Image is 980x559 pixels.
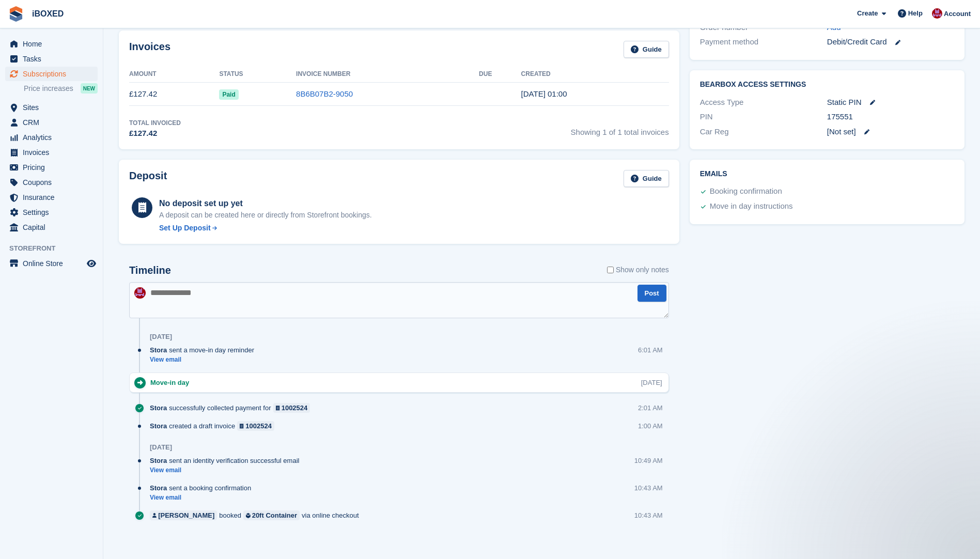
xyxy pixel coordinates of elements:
[150,345,167,355] span: Stora
[571,118,669,139] span: Showing 1 of 1 total invoices
[23,100,85,115] span: Sites
[932,8,942,19] img: Amanda Forder
[129,118,181,128] div: Total Invoiced
[23,205,85,220] span: Settings
[827,111,954,123] div: 175551
[5,220,98,235] a: menu
[150,456,304,465] div: sent an identity verification successful email
[827,97,954,108] div: Static PIN
[159,197,372,210] div: No deposit set up yet
[129,66,219,83] th: Amount
[638,403,663,413] div: 2:01 AM
[23,52,85,66] span: Tasks
[5,37,98,51] a: menu
[710,200,793,213] div: Move in day instructions
[150,403,315,413] div: successfully collected payment for
[521,89,567,98] time: 2025-10-07 00:00:05 UTC
[857,8,878,19] span: Create
[5,52,98,66] a: menu
[23,130,85,145] span: Analytics
[23,220,85,235] span: Capital
[607,265,669,275] label: Show only notes
[634,510,663,520] div: 10:43 AM
[5,190,98,205] a: menu
[23,256,85,271] span: Online Store
[638,421,663,431] div: 1:00 AM
[150,483,256,493] div: sent a booking confirmation
[243,510,300,520] a: 20ft Container
[23,115,85,130] span: CRM
[150,403,167,413] span: Stora
[23,190,85,205] span: Insurance
[150,466,304,475] a: View email
[5,145,98,160] a: menu
[85,257,98,270] a: Preview store
[634,483,663,493] div: 10:43 AM
[9,243,103,254] span: Storefront
[5,160,98,175] a: menu
[219,89,238,100] span: Paid
[700,111,827,123] div: PIN
[150,443,172,452] div: [DATE]
[5,115,98,130] a: menu
[296,66,479,83] th: Invoice Number
[634,456,663,465] div: 10:49 AM
[700,126,827,138] div: Car Reg
[150,421,167,431] span: Stora
[252,510,297,520] div: 20ft Container
[624,41,669,58] a: Guide
[944,9,971,19] span: Account
[150,510,217,520] a: [PERSON_NAME]
[150,345,259,355] div: sent a move-in day reminder
[129,265,171,276] h2: Timeline
[150,333,172,341] div: [DATE]
[827,36,954,48] div: Debit/Credit Card
[8,6,24,22] img: stora-icon-8386f47178a22dfd0bd8f6a31ec36ba5ce8667c1dd55bd0f319d3a0aa187defe.svg
[908,8,923,19] span: Help
[150,483,167,493] span: Stora
[150,493,256,502] a: View email
[134,287,146,299] img: Amanda Forder
[81,83,98,94] div: NEW
[150,421,279,431] div: created a draft invoice
[5,130,98,145] a: menu
[129,128,181,139] div: £127.42
[150,378,194,387] div: Move-in day
[5,205,98,220] a: menu
[150,456,167,465] span: Stora
[23,160,85,175] span: Pricing
[150,355,259,364] a: View email
[296,89,353,98] a: 8B6B07B2-9050
[700,36,827,48] div: Payment method
[159,210,372,221] p: A deposit can be created here or directly from Storefront bookings.
[710,185,782,198] div: Booking confirmation
[700,170,954,178] h2: Emails
[159,223,372,234] a: Set Up Deposit
[521,66,669,83] th: Created
[24,84,73,94] span: Price increases
[273,403,310,413] a: 1002524
[28,5,68,22] a: iBOXED
[150,510,364,520] div: booked via online checkout
[129,170,167,187] h2: Deposit
[637,285,666,302] button: Post
[23,175,85,190] span: Coupons
[479,66,521,83] th: Due
[23,67,85,81] span: Subscriptions
[158,510,214,520] div: [PERSON_NAME]
[245,421,272,431] div: 1002524
[641,378,662,387] div: [DATE]
[24,83,98,94] a: Price increases NEW
[5,256,98,271] a: menu
[129,83,219,106] td: £127.42
[607,265,614,275] input: Show only notes
[159,223,211,234] div: Set Up Deposit
[23,37,85,51] span: Home
[5,67,98,81] a: menu
[237,421,274,431] a: 1002524
[282,403,308,413] div: 1002524
[5,100,98,115] a: menu
[700,97,827,108] div: Access Type
[129,41,170,58] h2: Invoices
[700,81,954,89] h2: BearBox Access Settings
